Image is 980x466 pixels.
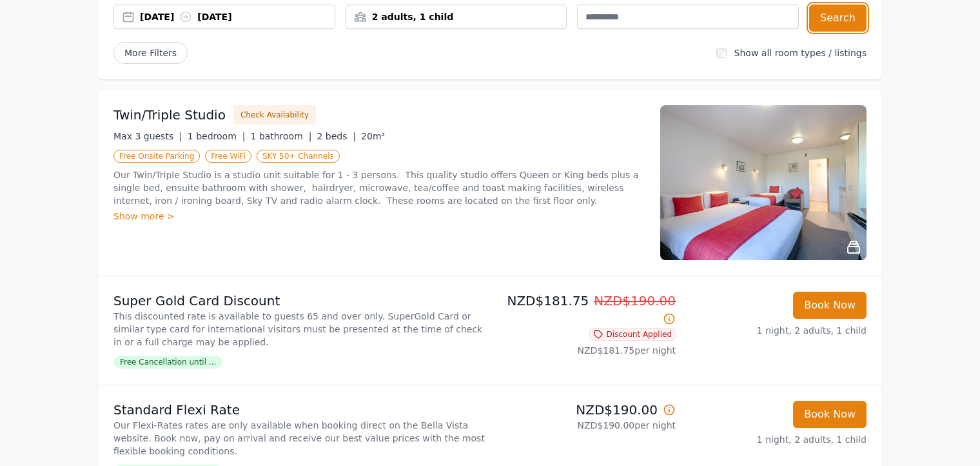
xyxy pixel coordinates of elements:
span: SKY 50+ Channels [257,150,340,163]
p: NZD$181.75 per night [495,344,676,357]
h3: Twin/Triple Studio [113,106,226,124]
p: 1 night, 2 adults, 1 child [686,324,867,337]
span: More Filters [113,42,188,64]
p: NZD$190.00 per night [495,419,676,432]
span: 1 bedroom | [188,131,246,141]
button: Search [809,5,867,32]
div: [DATE] [DATE] [140,10,335,23]
span: Free Cancellation until ... [113,356,222,369]
button: Check Availability [233,105,316,125]
p: Our Twin/Triple Studio is a studio unit suitable for 1 - 3 persons. This quality studio offers Qu... [113,168,645,207]
p: This discounted rate is available to guests 65 and over only. SuperGold Card or similar type card... [113,310,485,349]
span: Free WiFi [205,150,251,163]
p: NZD$181.75 [495,292,676,328]
span: Discount Applied [589,328,676,341]
span: Free Onsite Parking [113,150,200,163]
p: Super Gold Card Discount [113,292,485,310]
label: Show all room types / listings [734,48,867,58]
span: 2 beds | [317,131,356,141]
p: NZD$190.00 [495,401,676,419]
span: Max 3 guests | [113,131,182,141]
div: Show more > [113,210,645,223]
span: 20m² [361,131,385,141]
div: 2 adults, 1 child [346,10,567,23]
p: 1 night, 2 adults, 1 child [686,433,867,446]
p: Standard Flexi Rate [113,401,485,419]
p: Our Flexi-Rates rates are only available when booking direct on the Bella Vista website. Book now... [113,419,485,458]
button: Book Now [793,401,867,428]
button: Book Now [793,292,867,319]
span: 1 bathroom | [250,131,311,141]
span: NZD$190.00 [594,293,676,309]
